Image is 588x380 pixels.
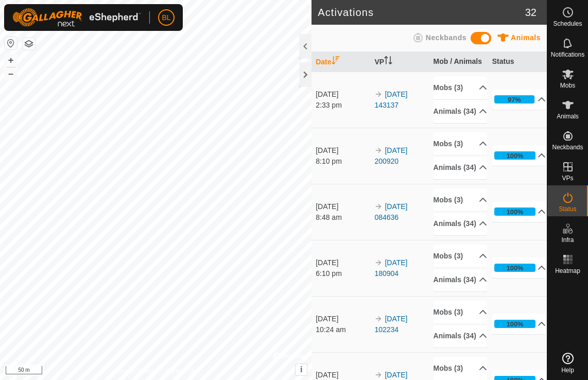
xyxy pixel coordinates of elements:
[316,89,370,100] div: [DATE]
[374,202,383,211] img: arrow
[555,268,580,274] span: Heatmap
[23,38,35,50] button: Map Layers
[374,90,383,98] img: arrow
[507,151,524,161] div: 100%
[166,367,196,376] a: Contact Us
[434,357,488,380] p-accordion-header: Mobs (3)
[374,315,407,334] a: [DATE] 102234
[434,156,488,179] p-accordion-header: Animals (34)
[316,145,370,156] div: [DATE]
[12,8,141,27] img: Gallagher Logo
[5,67,17,80] button: –
[370,52,429,72] th: VP
[316,324,370,335] div: 10:24 am
[316,314,370,324] div: [DATE]
[332,58,340,66] p-sorticon: Activate to sort
[434,324,488,348] p-accordion-header: Animals (34)
[316,156,370,167] div: 8:10 pm
[316,212,370,223] div: 8:48 am
[507,319,524,329] div: 100%
[494,320,536,328] div: 100%
[296,364,307,375] button: i
[561,237,574,243] span: Infra
[492,201,546,222] p-accordion-header: 100%
[312,52,370,72] th: Date
[552,144,583,150] span: Neckbands
[492,145,546,166] p-accordion-header: 100%
[429,52,488,72] th: Mob / Animals
[374,90,407,109] a: [DATE] 143137
[507,263,524,273] div: 100%
[551,51,584,58] span: Notifications
[434,212,488,235] p-accordion-header: Animals (34)
[492,89,546,110] p-accordion-header: 97%
[562,175,573,181] span: VPs
[426,33,466,42] span: Neckbands
[318,6,525,19] h2: Activations
[374,258,407,278] a: [DATE] 180904
[374,146,383,154] img: arrow
[162,12,170,23] span: BL
[374,146,407,165] a: [DATE] 200920
[492,257,546,278] p-accordion-header: 100%
[434,268,488,291] p-accordion-header: Animals (34)
[115,367,154,376] a: Privacy Policy
[434,100,488,123] p-accordion-header: Animals (34)
[557,113,579,119] span: Animals
[434,301,488,324] p-accordion-header: Mobs (3)
[434,245,488,268] p-accordion-header: Mobs (3)
[374,371,383,379] img: arrow
[559,206,576,212] span: Status
[553,21,582,27] span: Schedules
[434,132,488,156] p-accordion-header: Mobs (3)
[316,201,370,212] div: [DATE]
[316,100,370,111] div: 2:33 pm
[488,52,547,72] th: Status
[507,207,524,217] div: 100%
[494,208,536,216] div: 100%
[316,268,370,279] div: 6:10 pm
[434,188,488,212] p-accordion-header: Mobs (3)
[494,264,536,272] div: 100%
[494,95,536,103] div: 97%
[374,315,383,323] img: arrow
[374,258,383,267] img: arrow
[492,314,546,334] p-accordion-header: 100%
[384,58,392,66] p-sorticon: Activate to sort
[560,82,575,89] span: Mobs
[5,37,17,49] button: Reset Map
[434,76,488,99] p-accordion-header: Mobs (3)
[547,349,588,377] a: Help
[374,202,407,221] a: [DATE] 084636
[525,5,537,20] span: 32
[300,365,302,374] span: i
[316,257,370,268] div: [DATE]
[5,54,17,66] button: +
[511,33,541,42] span: Animals
[494,151,536,160] div: 100%
[561,367,574,373] span: Help
[508,95,521,105] div: 97%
